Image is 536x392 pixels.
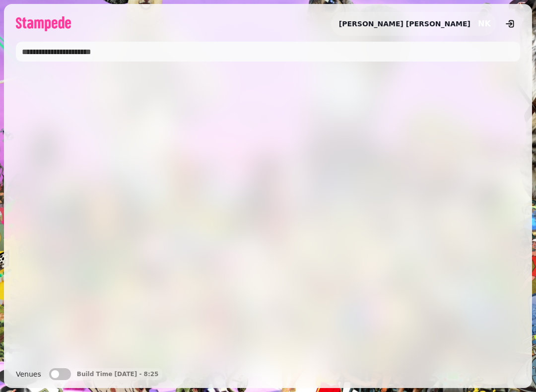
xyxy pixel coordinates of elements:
p: Build Time [DATE] - 8:25 [77,370,159,378]
h2: [PERSON_NAME] [PERSON_NAME] [339,19,470,29]
span: NK [478,20,491,28]
img: logo [16,16,71,31]
label: Venues [16,368,41,380]
button: logout [500,14,520,34]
